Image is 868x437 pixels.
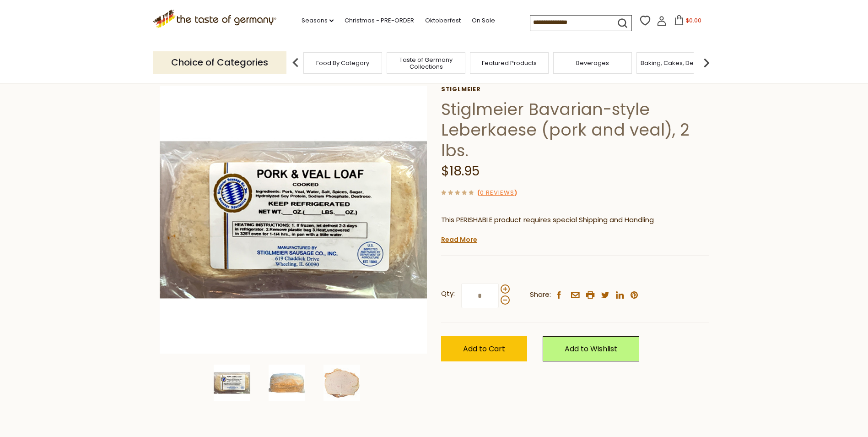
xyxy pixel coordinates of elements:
[477,188,517,197] span: ( )
[669,15,707,29] button: $0.00
[286,54,305,72] img: previous arrow
[441,214,709,226] p: This PERISHABLE product requires special Shipping and Handling
[441,99,709,161] h1: Stiglmeier Bavarian-style Leberkaese (pork and veal), 2 lbs.
[480,188,514,198] a: 0 Reviews
[160,86,427,354] img: Stiglmeier Bavarian-style Leberkaese (pork and veal), 2 lbs.
[389,56,463,70] a: Taste of Germany Collections
[323,365,360,401] img: Stiglmeier Bavarian-style Leberkaese (pork and veal), 2 lbs.
[530,289,551,300] span: Share:
[697,54,716,72] img: next arrow
[345,16,414,26] a: Christmas - PRE-ORDER
[463,344,505,354] span: Add to Cart
[482,60,537,66] a: Featured Products
[576,60,609,66] a: Beverages
[641,60,712,66] a: Baking, Cakes, Desserts
[316,60,369,66] a: Food By Category
[441,235,477,244] a: Read More
[472,16,495,26] a: On Sale
[153,51,286,74] p: Choice of Categories
[543,336,639,361] a: Add to Wishlist
[686,16,701,24] span: $0.00
[441,336,527,361] button: Add to Cart
[425,16,461,26] a: Oktoberfest
[441,162,480,180] span: $18.95
[450,233,709,244] li: We will ship this product in heat-protective packaging and ice.
[302,16,334,26] a: Seasons
[461,283,499,308] input: Qty:
[269,365,305,401] img: Stiglmeier Bavarian-style Leberkaese (pork and veal), 2 lbs.
[214,365,250,401] img: Stiglmeier Bavarian-style Leberkaese (pork and veal), 2 lbs.
[441,288,455,300] strong: Qty:
[441,86,709,93] a: Stiglmeier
